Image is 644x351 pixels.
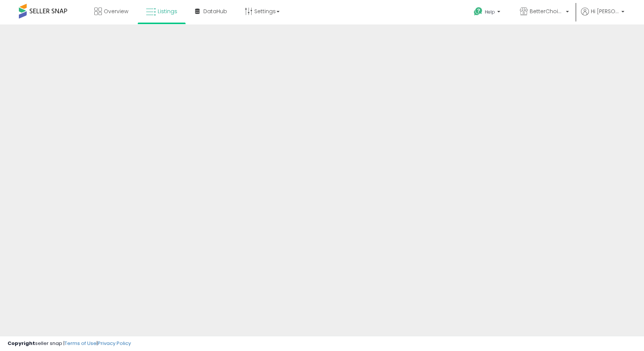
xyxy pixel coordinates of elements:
span: Hi [PERSON_NAME] [591,8,619,15]
span: Listings [158,8,177,15]
i: Get Help [473,7,483,16]
a: Help [468,1,508,24]
span: DataHub [203,8,227,15]
span: Help [485,9,495,15]
span: BetterChoiceBestExperience [530,8,564,15]
span: Overview [104,8,128,15]
a: Hi [PERSON_NAME] [581,8,624,24]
